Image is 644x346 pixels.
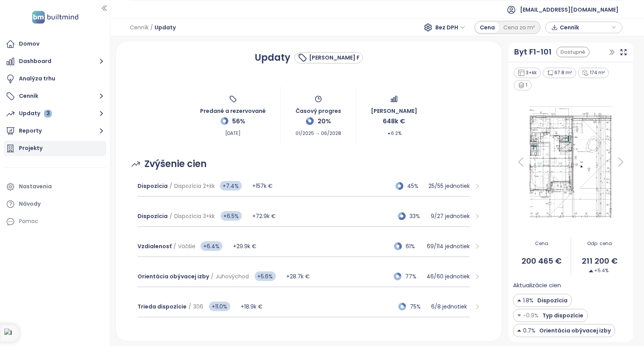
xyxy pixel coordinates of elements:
[4,71,106,87] a: Analýza trhu
[193,303,203,310] span: 306
[410,302,427,311] span: 75%
[318,116,331,126] span: 20%
[431,212,470,220] p: 9 / 27 jednotiek
[520,0,619,19] span: [EMAIL_ADDRESS][DOMAIN_NAME]
[513,281,561,290] span: Aktualizácie cien
[431,302,470,311] p: 6 / 8 jednotiek
[549,22,618,33] div: button
[255,51,291,65] h1: Updaty
[537,326,611,335] span: Orientácia obývacej izby
[383,116,405,126] span: 648k €
[150,20,153,34] span: /
[241,303,263,310] span: +18.9k €
[220,181,242,191] span: +7.4%
[296,126,341,137] span: 01/2025 → 06/2028
[589,267,608,274] span: +5.4%
[174,212,215,220] span: Dispozícia 3+kk
[209,302,230,311] span: +11.0%
[4,179,106,194] a: Nastavenia
[560,22,610,33] span: Cenník
[200,103,266,115] span: Predané a rezervované
[523,311,539,320] span: -0.9%
[407,182,424,190] span: 45%
[138,182,168,190] span: Dispozícia
[296,103,341,115] span: Časový progres
[514,46,552,58] a: Byt F1-101
[410,212,427,220] span: 33%
[513,240,571,247] span: Cena
[173,242,176,250] span: /
[19,216,38,226] div: Pomoc
[138,273,209,280] span: Orientácia obývacej izby
[170,182,172,190] span: /
[225,126,241,137] span: [DATE]
[178,242,195,250] span: Väčšie
[535,296,568,305] span: Dispozícia
[155,20,176,34] span: Updaty
[4,123,106,139] button: Reporty
[513,255,571,267] span: 200 465 €
[233,242,257,250] span: +29.9k €
[201,241,223,251] span: +6.4%
[499,22,539,33] div: Cena za m²
[221,211,242,221] span: +6.5%
[523,326,535,335] span: 0.7%
[540,311,583,320] span: Typ dispozície
[19,74,55,84] div: Analýza trhu
[4,106,106,121] button: Updaty 3
[138,212,168,220] span: Dispozícia
[19,182,52,191] div: Nastavenia
[514,68,541,78] div: 3+kk
[589,269,593,273] img: Decrease
[387,126,401,137] span: 6.2%
[474,274,480,280] span: right
[138,242,172,250] span: Vzdialenosť
[406,242,423,251] span: 61%
[255,271,276,281] span: +5.6%
[174,182,215,190] span: Dispozícia 2+kk
[543,68,576,78] div: 67.8 m²
[286,273,310,280] span: +28.7k €
[474,304,480,310] span: right
[4,196,106,212] a: Návody
[523,296,534,305] span: 1.8%
[427,272,470,281] p: 46 / 60 jednotiek
[435,22,465,33] span: Bez DPH
[428,182,470,190] p: 25 / 55 jednotiek
[405,272,422,281] span: 77%
[4,89,106,104] button: Cenník
[571,255,629,267] span: 211 200 €
[232,116,245,126] span: 56%
[427,242,470,251] p: 69 / 114 jednotiek
[387,131,391,135] span: caret-up
[19,199,41,209] div: Návody
[4,214,106,229] div: Pomoc
[309,54,360,62] div: [PERSON_NAME] F
[514,80,532,90] div: 1
[517,311,521,320] img: Decrease
[189,303,191,310] span: /
[170,212,172,220] span: /
[144,157,207,171] span: Zvýšenie cien
[371,103,417,115] span: [PERSON_NAME]
[521,104,620,220] img: Floor plan
[474,183,480,189] span: right
[578,68,609,78] div: 174 m²
[19,143,42,153] div: Projekty
[252,182,273,190] span: +157k €
[216,273,249,280] span: Juhovýchod
[4,141,106,156] a: Projekty
[19,39,39,49] div: Domov
[517,326,521,335] img: Decrease
[211,273,214,280] span: /
[556,47,590,57] div: Dostupné
[19,109,52,118] div: Updaty
[252,212,276,220] span: +72.9k €
[517,296,521,305] img: Decrease
[4,54,106,69] button: Dashboard
[138,303,187,310] span: Trieda dispozície
[474,244,480,249] span: right
[44,110,52,118] div: 3
[30,9,81,25] img: logo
